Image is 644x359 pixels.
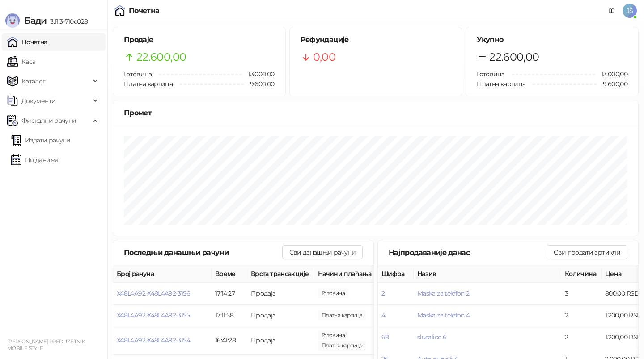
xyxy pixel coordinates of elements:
button: 4 [381,311,385,319]
span: Фискални рачуни [21,112,76,129]
span: 13.000,00 [242,69,274,79]
button: Сви продати артикли [547,245,627,259]
td: 16:41:28 [212,326,247,355]
div: Последњи данашњи рачуни [124,247,282,258]
span: Документи [21,92,55,110]
th: Време [212,265,247,283]
th: Врста трансакције [247,265,314,283]
button: Maska za telefon 2 [417,289,469,297]
span: 2.400,00 [318,310,366,320]
th: Назив [414,265,561,283]
td: 2 [561,305,602,326]
td: Продаја [247,305,314,326]
td: 17:11:58 [212,305,247,326]
small: [PERSON_NAME] PREDUZETNIK MOBILE STYLE [7,338,85,351]
th: Број рачуна [113,265,212,283]
span: 9.600,00 [597,79,627,89]
button: Сви данашњи рачуни [282,245,363,259]
td: Продаја [247,283,314,305]
td: 17:14:27 [212,283,247,305]
span: Платна картица [124,80,173,88]
a: Каса [7,53,35,71]
td: Продаја [247,326,314,355]
button: Maska za telefon 4 [417,311,470,319]
button: X48L4A92-X48L4A92-3154 [117,336,190,344]
span: Готовина [124,70,152,78]
span: 200,00 [318,341,366,351]
span: 3.11.3-710c028 [47,17,88,25]
span: Каталог [21,72,46,90]
a: По данима [11,151,58,169]
button: X48L4A92-X48L4A92-3156 [117,289,190,297]
h5: Укупно [477,34,627,45]
th: Шифра [378,265,414,283]
span: 13.000,00 [595,69,627,79]
span: 22.600,00 [489,49,539,66]
button: 68 [381,333,389,341]
button: slusalice 6 [417,333,446,341]
img: Logo [5,13,20,28]
div: Почетна [129,7,160,14]
button: X48L4A92-X48L4A92-3155 [117,311,190,319]
span: JŠ [623,4,637,18]
button: 2 [381,289,385,297]
th: Начини плаћања [314,265,404,283]
td: 3 [561,283,602,305]
span: Готовина [477,70,504,78]
h5: Рефундације [301,34,451,45]
h5: Продаје [124,34,275,45]
span: 0,00 [313,49,335,66]
a: Почетна [7,33,47,51]
div: Промет [124,107,627,118]
span: 22.600,00 [136,49,186,66]
span: 1.200,00 [318,288,348,298]
div: Најпродаваније данас [389,247,547,258]
span: Бади [24,15,47,26]
span: Платна картица [477,80,525,88]
span: 9.600,00 [244,79,275,89]
td: 2 [561,326,602,348]
a: Документација [605,4,619,18]
span: 1.000,00 [318,330,348,340]
th: Количина [561,265,602,283]
a: Издати рачуни [11,131,71,149]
